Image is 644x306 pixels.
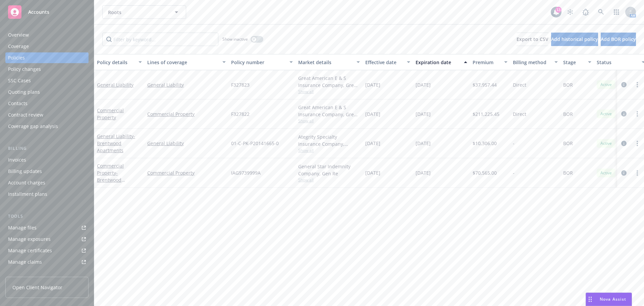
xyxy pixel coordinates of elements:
[8,177,45,188] div: Account charges
[8,75,31,86] div: SSC Cases
[473,59,500,66] div: Premium
[231,59,285,66] div: Policy number
[108,9,166,16] span: Roots
[298,59,353,66] div: Market details
[599,82,613,88] span: Active
[12,284,62,291] span: Open Client Navigator
[5,268,89,279] a: Manage BORs
[5,87,89,97] a: Quoting plans
[416,81,431,88] span: [DATE]
[599,140,613,146] span: Active
[365,81,380,88] span: [DATE]
[298,104,360,118] div: Great American E & S Insurance Company, Great American Insurance Group, SES Risk Solutions
[551,33,598,46] button: Add historical policy
[298,133,360,147] div: Ategrity Specialty Insurance Company, Ategrity Specialty Insurance Company
[5,222,89,233] a: Manage files
[620,110,628,118] a: circleInformation
[8,166,42,177] div: Billing updates
[586,293,594,306] div: Drag to move
[563,111,573,118] span: BOR
[416,140,431,147] span: [DATE]
[597,59,638,66] div: Status
[8,98,28,109] div: Contacts
[5,177,89,188] a: Account charges
[5,64,89,75] a: Policy changes
[296,54,363,70] button: Market details
[8,87,40,97] div: Quoting plans
[8,268,40,279] div: Manage BORs
[513,59,550,66] div: Billing method
[363,54,413,70] button: Effective date
[510,54,560,70] button: Billing method
[231,140,279,147] span: 01-C-PK-P20141665-0
[97,82,133,88] a: General Liability
[517,36,548,42] span: Export to CSV
[147,140,226,147] a: General Liability
[633,81,641,89] a: more
[298,147,360,153] span: Show all
[563,169,573,176] span: BOR
[620,169,628,177] a: circleInformation
[560,54,594,70] button: Stage
[8,30,29,40] div: Overview
[620,81,628,89] a: circleInformation
[5,234,89,245] a: Manage exposures
[5,189,89,200] a: Installment plans
[599,111,613,117] span: Active
[551,36,598,42] span: Add historical policy
[513,140,515,147] span: -
[8,245,52,256] div: Manage certificates
[8,121,58,132] div: Coverage gap analysis
[97,170,125,190] span: - Brentwood Apartments
[600,296,626,302] span: Nova Assist
[222,36,248,42] span: Show inactive
[513,169,515,176] span: -
[8,52,25,63] div: Policies
[8,64,41,75] div: Policy changes
[513,111,526,118] span: Direct
[517,33,548,46] button: Export to CSV
[473,81,497,88] span: $37,957.44
[102,33,218,46] input: Filter by keyword...
[633,169,641,177] a: more
[601,33,636,46] button: Add BOR policy
[147,81,226,88] a: General Liability
[28,9,49,15] span: Accounts
[147,169,226,176] a: Commercial Property
[416,169,431,176] span: [DATE]
[5,257,89,267] a: Manage claims
[563,59,584,66] div: Stage
[416,59,460,66] div: Expiration date
[147,59,218,66] div: Lines of coverage
[473,140,497,147] span: $10,306.00
[97,59,135,66] div: Policy details
[473,169,497,176] span: $70,565.00
[147,111,226,118] a: Commercial Property
[620,139,628,147] a: circleInformation
[470,54,510,70] button: Premium
[231,81,250,88] span: F327823
[579,5,592,19] a: Report a Bug
[97,107,124,121] a: Commercial Property
[5,52,89,63] a: Policies
[97,163,124,190] a: Commercial Property
[8,257,42,267] div: Manage claims
[555,7,561,13] div: 13
[145,54,228,70] button: Lines of coverage
[5,110,89,120] a: Contract review
[365,111,380,118] span: [DATE]
[610,5,623,19] a: Switch app
[563,5,577,19] a: Stop snowing
[298,89,360,94] span: Show all
[8,41,29,52] div: Coverage
[633,110,641,118] a: more
[365,140,380,147] span: [DATE]
[5,98,89,109] a: Contacts
[298,163,360,177] div: General Star Indemnity Company, Gen Re
[513,81,526,88] span: Direct
[5,155,89,165] a: Invoices
[231,111,250,118] span: F327822
[8,234,51,245] div: Manage exposures
[416,111,431,118] span: [DATE]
